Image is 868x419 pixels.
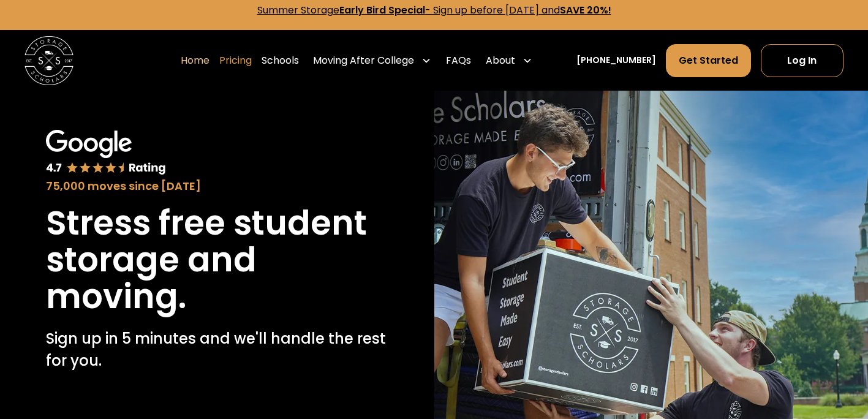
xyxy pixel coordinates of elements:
[219,43,252,78] a: Pricing
[46,328,388,372] p: Sign up in 5 minutes and we'll handle the rest for you.
[46,205,388,315] h1: Stress free student storage and moving.
[666,44,751,77] a: Get Started
[46,178,388,195] div: 75,000 moves since [DATE]
[46,130,165,176] img: Google 4.7 star rating
[446,43,471,78] a: FAQs
[481,43,537,78] div: About
[576,54,656,67] a: [PHONE_NUMBER]
[262,43,299,78] a: Schools
[25,36,74,85] img: Storage Scholars main logo
[181,43,209,78] a: Home
[313,53,414,68] div: Moving After College
[761,44,844,77] a: Log In
[25,36,74,85] a: home
[308,43,436,78] div: Moving After College
[339,3,425,17] strong: Early Bird Special
[257,3,611,17] a: Summer StorageEarly Bird Special- Sign up before [DATE] andSAVE 20%!
[486,53,515,68] div: About
[560,3,611,17] strong: SAVE 20%!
